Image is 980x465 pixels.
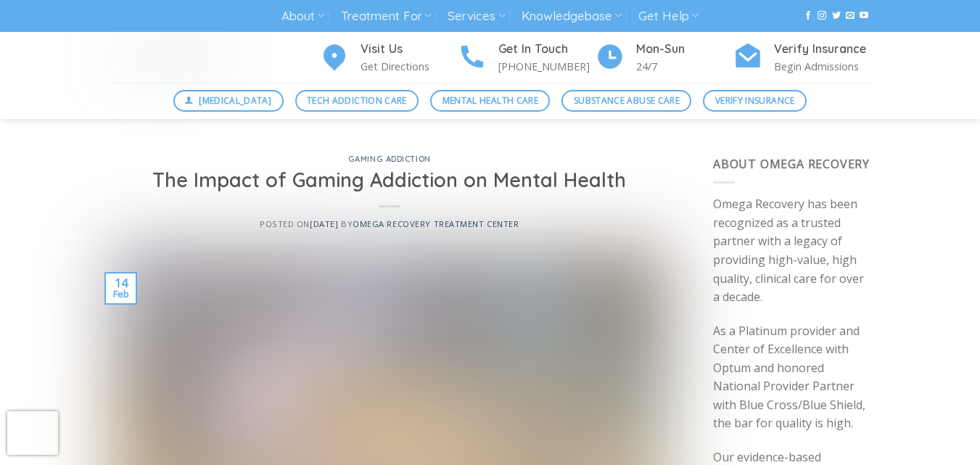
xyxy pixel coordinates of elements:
a: About [281,3,324,30]
a: Follow on Twitter [832,11,841,21]
p: Begin Admissions [774,58,871,75]
a: Services [448,3,505,30]
a: [DATE] [310,218,338,229]
a: Send us an email [846,11,855,21]
h4: Get In Touch [498,40,596,59]
iframe: reCAPTCHA [7,411,58,455]
span: Mental Health Care [442,94,538,107]
a: Mental Health Care [430,90,550,112]
a: Follow on Instagram [818,11,826,21]
p: Get Directions [361,58,458,75]
span: [MEDICAL_DATA] [199,94,271,107]
h1: The Impact of Gaming Addiction on Mental Health [127,168,653,193]
p: As a Platinum provider and Center of Excellence with Optum and honored National Provider Partner ... [713,322,871,434]
p: [PHONE_NUMBER] [498,58,596,75]
a: Verify Insurance Begin Admissions [733,40,871,75]
a: Gaming Addiction [348,154,431,164]
a: Follow on YouTube [860,11,868,21]
a: Follow on Facebook [804,11,812,21]
h4: Verify Insurance [774,40,871,59]
a: Tech Addiction Care [295,90,419,112]
span: Tech Addiction Care [307,94,407,107]
h4: Mon-Sun [636,40,733,59]
a: Treatment For [341,3,432,30]
span: About Omega Recovery [713,156,870,172]
p: 24/7 [636,58,733,75]
a: Substance Abuse Care [561,90,691,112]
span: Verify Insurance [715,94,795,107]
a: [MEDICAL_DATA] [173,90,284,112]
a: Verify Insurance [703,90,807,112]
span: Posted on [260,218,338,229]
a: Get In Touch [PHONE_NUMBER] [458,40,596,75]
a: Visit Us Get Directions [320,40,458,75]
span: by [341,218,519,229]
span: Substance Abuse Care [574,94,680,107]
p: Omega Recovery has been recognized as a trusted partner with a legacy of providing high-value, hi... [713,195,871,307]
a: Knowledgebase [522,3,622,30]
h4: Visit Us [361,40,458,59]
a: Omega Recovery Treatment Center [353,218,519,229]
a: Get Help [638,3,699,30]
img: Omega Recovery [110,32,236,83]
